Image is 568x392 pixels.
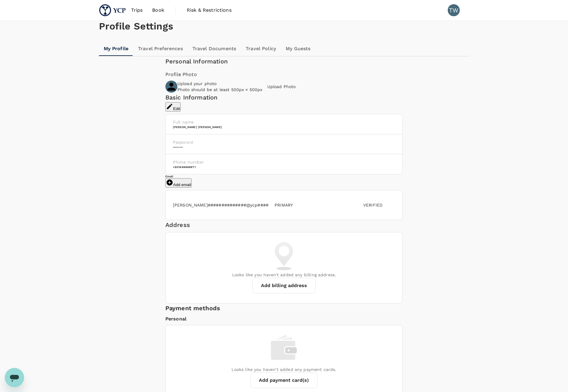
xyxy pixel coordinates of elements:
[188,41,241,56] a: Travel Documents
[165,71,403,78] div: Profile Photo
[133,41,188,56] a: Travel Preferences
[5,368,24,387] iframe: Button to launch messaging window
[165,174,403,178] h6: Email
[241,41,281,56] a: Travel Policy
[173,125,395,129] h6: [PERSON_NAME] [PERSON_NAME]
[173,145,395,149] h6: ••••••••
[275,242,293,270] img: billing
[173,119,395,125] p: Full name
[173,139,395,145] p: Password
[173,165,395,169] h6: +601######871
[131,7,143,14] span: Trips
[152,7,164,14] span: Book
[165,303,403,313] h6: Payment methods
[99,41,134,56] a: My Profile
[232,366,336,372] p: Looks like you haven't added any payment cards.
[165,102,181,112] button: Edit
[165,315,403,323] p: Personal
[187,7,232,14] span: Risk & Restrictions
[165,220,403,230] div: Address
[173,159,395,165] p: Phone number
[448,4,460,16] div: TW
[363,203,382,207] span: Verified
[177,87,263,93] p: Photo should be at least 500px × 500px
[99,4,126,17] img: YCP SG Pte. Ltd.
[271,203,296,207] span: PRIMARY
[281,41,315,56] a: My Guests
[99,21,469,32] h1: Profile Settings
[165,178,192,188] button: Add email
[177,81,263,87] div: Upload your photo
[165,57,403,66] div: Personal Information
[165,93,403,102] div: Basic Information
[250,372,318,388] button: Add payment card(s)
[271,335,297,360] img: payment
[232,272,336,278] p: Looks like you haven't added any billing address.
[267,84,296,89] span: Upload Photo
[252,278,316,293] button: Add billing address
[173,202,269,208] p: [PERSON_NAME]##############@ycp####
